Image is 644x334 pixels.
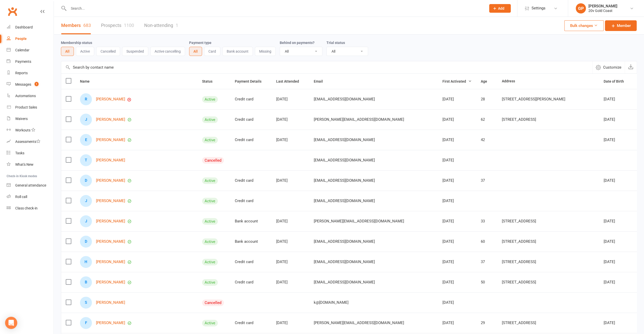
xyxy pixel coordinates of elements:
[604,78,630,84] button: Date of Birth
[481,117,493,122] div: 62
[15,94,36,98] div: Automations
[276,280,305,284] div: [DATE]
[235,117,267,122] div: Credit card
[576,3,586,13] div: GP
[96,158,125,162] a: [PERSON_NAME]
[276,78,305,84] button: Last Attended
[481,321,493,325] div: 29
[481,280,493,284] div: 50
[276,239,305,244] div: [DATE]
[481,178,493,183] div: 37
[442,199,472,203] div: [DATE]
[604,321,630,325] div: [DATE]
[235,138,267,142] div: Credit card
[502,97,595,101] div: [STREET_ADDRESS][PERSON_NAME]
[314,78,328,84] button: Email
[61,61,592,73] input: Search by contact name
[502,260,595,264] div: [STREET_ADDRESS]
[80,236,92,248] div: Deb
[202,137,218,143] div: Active
[314,196,375,206] span: [EMAIL_ADDRESS][DOMAIN_NAME]
[80,175,92,187] div: Darshan
[96,138,125,142] a: [PERSON_NAME]
[96,199,125,203] a: [PERSON_NAME]
[532,3,546,14] span: Settings
[605,20,637,31] a: Member
[442,300,472,305] div: [DATE]
[15,59,31,64] div: Payments
[502,219,595,223] div: [STREET_ADDRESS]
[314,155,375,165] span: [EMAIL_ADDRESS][DOMAIN_NAME]
[15,105,37,109] div: Product Sales
[7,44,54,56] a: Calendar
[481,219,493,223] div: 33
[80,134,92,146] div: Emily
[276,117,305,122] div: [DATE]
[5,317,17,329] div: Open Intercom Messenger
[235,78,267,84] button: Payment Details
[442,78,472,84] button: First Activated
[564,20,604,31] button: Bulk changes
[61,47,74,56] button: All
[604,79,630,83] span: Date of Birth
[314,237,375,246] span: [EMAIL_ADDRESS][DOMAIN_NAME]
[15,82,31,86] div: Messages
[235,97,267,101] div: Credit card
[604,117,630,122] div: [DATE]
[7,33,54,44] a: People
[255,47,276,56] button: Missing
[276,178,305,183] div: [DATE]
[80,195,92,207] div: Jacqueline
[80,317,92,329] div: Felicity
[6,5,19,18] a: Clubworx
[481,97,493,101] div: 28
[96,239,125,244] a: [PERSON_NAME]
[80,297,92,309] div: Shani
[280,41,315,45] label: Behind on payments?
[202,198,218,204] div: Active
[7,203,54,214] a: Class kiosk mode
[15,140,40,144] div: Assessments
[202,116,218,123] div: Active
[144,17,178,34] a: Non-attending1
[442,117,472,122] div: [DATE]
[481,138,493,142] div: 42
[96,321,125,325] a: [PERSON_NAME]
[202,177,218,184] div: Active
[314,216,404,226] span: [PERSON_NAME][EMAIL_ADDRESS][DOMAIN_NAME]
[202,299,224,306] div: Cancelled
[80,154,92,166] div: Teena
[80,276,92,288] div: Ben
[235,199,267,203] div: Credit card
[202,79,218,83] span: Status
[617,23,631,29] span: Member
[314,135,375,145] span: [EMAIL_ADDRESS][DOMAIN_NAME]
[204,47,220,56] button: Card
[80,114,92,126] div: Jennifer
[588,4,617,8] div: [PERSON_NAME]
[176,23,178,28] div: 1
[202,157,224,164] div: Cancelled
[202,238,218,245] div: Active
[314,176,375,185] span: [EMAIL_ADDRESS][DOMAIN_NAME]
[502,239,595,244] div: [STREET_ADDRESS]
[15,151,24,155] div: Tasks
[202,78,218,84] button: Status
[96,260,125,264] a: [PERSON_NAME]
[442,79,472,83] span: First Activated
[7,79,54,90] a: Messages 1
[15,162,34,166] div: What's New
[502,321,595,325] div: [STREET_ADDRESS]
[15,183,46,187] div: General attendance
[235,280,267,284] div: Credit card
[604,239,630,244] div: [DATE]
[592,61,625,73] button: Customize
[96,47,120,56] button: Cancelled
[202,96,218,103] div: Active
[604,138,630,142] div: [DATE]
[61,41,92,45] label: Membership status
[235,260,267,264] div: Credit card
[101,17,134,34] a: Prospects1100
[326,41,345,45] label: Trial status
[15,128,30,132] div: Workouts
